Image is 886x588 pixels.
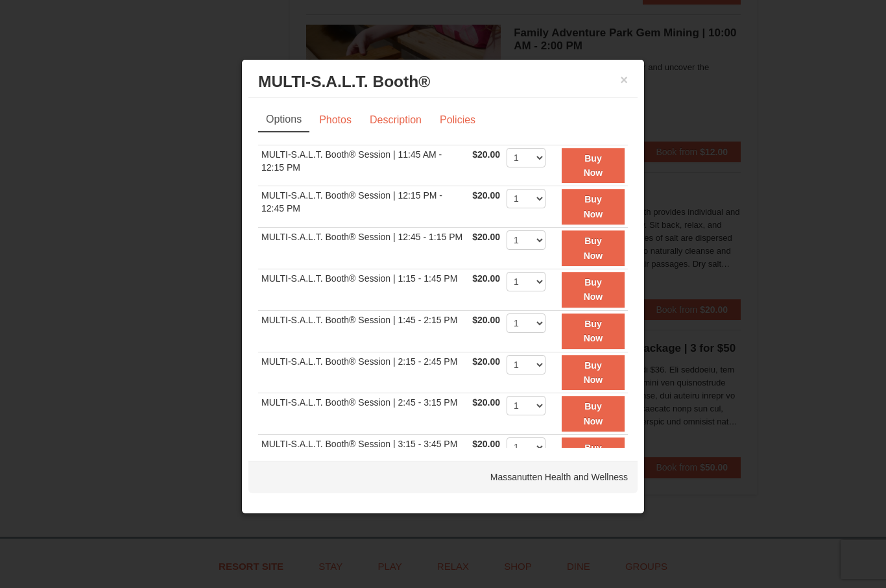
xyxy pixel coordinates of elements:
[472,190,500,201] span: $20.00
[620,73,628,86] button: ×
[584,360,603,385] strong: Buy Now
[584,401,603,426] strong: Buy Now
[562,313,625,349] button: Buy Now
[258,310,469,352] td: MULTI-S.A.L.T. Booth® Session | 1:45 - 2:15 PM
[258,228,469,269] td: MULTI-S.A.L.T. Booth® Session | 12:45 - 1:15 PM
[562,437,625,473] button: Buy Now
[562,148,625,184] button: Buy Now
[472,356,500,367] span: $20.00
[258,108,309,132] a: Options
[258,435,469,476] td: MULTI-S.A.L.T. Booth® Session | 3:15 - 3:45 PM
[584,153,603,178] strong: Buy Now
[258,72,628,92] h3: MULTI-S.A.L.T. Booth®
[584,443,603,467] strong: Buy Now
[584,277,603,302] strong: Buy Now
[472,315,500,325] span: $20.00
[562,272,625,308] button: Buy Now
[258,352,469,393] td: MULTI-S.A.L.T. Booth® Session | 2:15 - 2:45 PM
[431,108,484,132] a: Policies
[584,236,603,260] strong: Buy Now
[562,355,625,391] button: Buy Now
[472,232,500,242] span: $20.00
[248,461,638,493] div: Massanutten Health and Wellness
[584,194,603,219] strong: Buy Now
[361,108,430,132] a: Description
[562,189,625,225] button: Buy Now
[311,108,360,132] a: Photos
[472,273,500,284] span: $20.00
[562,230,625,266] button: Buy Now
[258,186,469,228] td: MULTI-S.A.L.T. Booth® Session | 12:15 PM - 12:45 PM
[472,439,500,449] span: $20.00
[562,396,625,432] button: Buy Now
[258,145,469,186] td: MULTI-S.A.L.T. Booth® Session | 11:45 AM - 12:15 PM
[258,393,469,435] td: MULTI-S.A.L.T. Booth® Session | 2:45 - 3:15 PM
[258,269,469,311] td: MULTI-S.A.L.T. Booth® Session | 1:15 - 1:45 PM
[584,319,603,343] strong: Buy Now
[472,397,500,408] span: $20.00
[472,149,500,160] span: $20.00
